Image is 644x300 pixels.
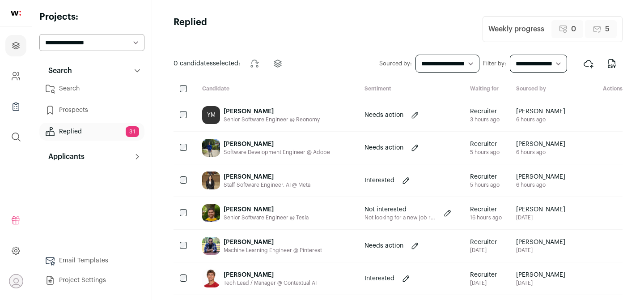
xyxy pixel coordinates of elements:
[224,214,309,221] div: Senior Software Engineer @ Tesla
[195,85,357,94] div: Candidate
[601,53,623,74] button: Export to CSV
[43,65,72,76] p: Search
[224,116,320,123] div: Senior Software Engineer @ Reonomy
[224,172,310,181] div: [PERSON_NAME]
[39,123,144,141] a: Replied31
[470,116,500,123] div: 3 hours ago
[516,214,565,221] span: [DATE]
[5,65,26,87] a: Company and ATS Settings
[470,205,502,214] span: Recruiter
[516,247,565,254] span: [DATE]
[39,252,144,270] a: Email Templates
[224,279,317,287] div: Tech Lead / Manager @ Contextual AI
[202,171,220,189] img: 6d68d402d1d434ca702347387e789fd5e8798763a9ae0d19462b466125d8a24c.jpg
[39,148,144,166] button: Applicants
[224,149,330,156] div: Software Development Engineer @ Adobe
[516,107,565,116] span: [PERSON_NAME]
[224,205,309,214] div: [PERSON_NAME]
[126,126,139,137] span: 31
[39,80,144,98] a: Search
[516,238,565,247] span: [PERSON_NAME]
[224,107,320,116] div: [PERSON_NAME]
[202,270,220,287] img: 3aa92ce3f8dd6b3bb52d252daa32745a8e96d06d4471305542b889b0653fa4ca
[578,53,599,74] button: Export to ATS
[470,107,500,116] span: Recruiter
[9,274,23,288] button: Open dropdown
[516,149,565,156] span: 6 hours ago
[174,60,213,67] span: 0 candidates
[202,237,220,255] img: 3228e78c4681a1db4c2ab544de612829ed32853bf53ab0ebc09158a87004b4c1.jpg
[379,60,412,67] label: Sourced by:
[470,214,502,221] div: 16 hours ago
[516,205,565,214] span: [PERSON_NAME]
[364,205,436,214] p: Not interested
[39,101,144,119] a: Prospects
[364,214,436,221] p: Not looking for a new job right now
[516,116,565,123] span: 6 hours ago
[364,176,394,185] p: Interested
[605,24,610,34] span: 5
[11,11,21,16] img: wellfound-shorthand-0d5821cbd27db2630d0214b213865d53afaa358527fdda9d0ea32b1df1b89c2c.svg
[5,35,26,56] a: Projects
[571,24,576,34] span: 0
[516,172,565,181] span: [PERSON_NAME]
[509,85,572,94] div: Sourced by
[202,139,220,157] img: d67c0e0eecc6b38166282f70614536a89e427796bcc202ac9dd861f1980ee952.jpg
[224,181,310,189] div: Staff Software Engineer, AI @ Meta
[516,279,565,287] span: [DATE]
[516,140,565,149] span: [PERSON_NAME]
[5,96,26,117] a: Company Lists
[39,271,144,289] a: Project Settings
[364,143,403,152] p: Needs action
[470,270,497,279] span: Recruiter
[470,172,500,181] span: Recruiter
[470,279,497,287] div: [DATE]
[488,24,544,34] div: Weekly progress
[470,140,500,149] span: Recruiter
[470,238,497,247] span: Recruiter
[224,247,322,254] div: Machine Learning Engineer @ Pinterest
[364,241,403,250] p: Needs action
[483,60,506,67] label: Filter by:
[364,274,394,283] p: Interested
[202,204,220,222] img: c3cc1fddfd8595ade46ecd3b76911beaa06103f8c90a5579937f6fc09c5f3187
[43,151,85,162] p: Applicants
[357,85,463,94] div: Sentiment
[224,140,330,149] div: [PERSON_NAME]
[39,62,144,80] button: Search
[470,181,500,189] div: 5 hours ago
[224,238,322,247] div: [PERSON_NAME]
[202,106,220,124] div: YM
[470,149,500,156] div: 5 hours ago
[463,85,509,94] div: Waiting for
[174,59,240,68] span: selected:
[39,11,144,23] h2: Projects:
[224,270,317,279] div: [PERSON_NAME]
[364,111,403,120] p: Needs action
[572,85,623,94] div: Actions
[470,247,497,254] div: [DATE]
[174,16,207,42] h1: Replied
[516,270,565,279] span: [PERSON_NAME]
[516,181,565,189] span: 6 hours ago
